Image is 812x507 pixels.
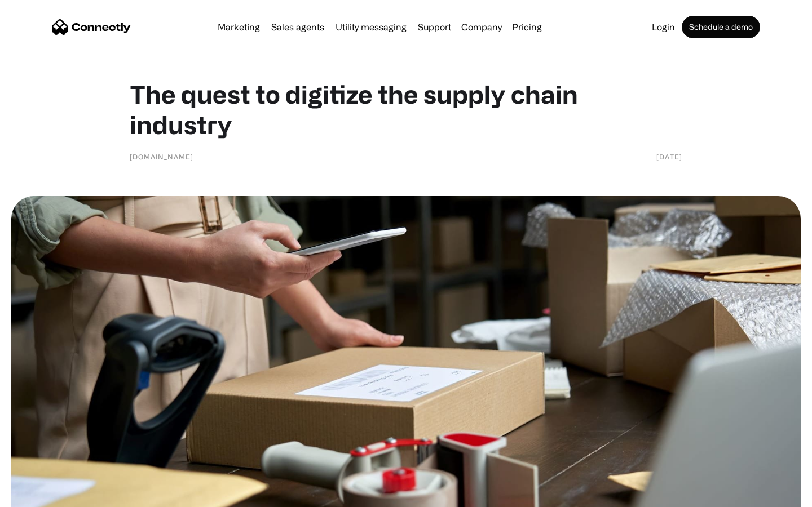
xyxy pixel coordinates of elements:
[507,23,546,32] a: Pricing
[213,23,264,32] a: Marketing
[682,16,760,38] a: Schedule a demo
[23,487,68,503] ul: Language list
[11,487,68,503] aside: Language selected: English
[331,23,411,32] a: Utility messaging
[461,19,502,35] div: Company
[130,79,682,140] h1: The quest to digitize the supply chain industry
[647,23,679,32] a: Login
[656,151,682,162] div: [DATE]
[267,23,329,32] a: Sales agents
[413,23,456,32] a: Support
[130,151,193,162] div: [DOMAIN_NAME]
